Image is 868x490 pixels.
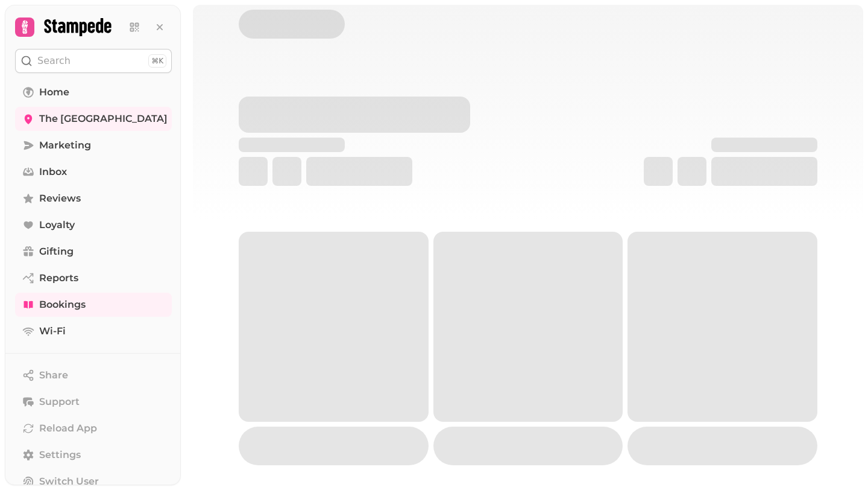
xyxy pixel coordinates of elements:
[15,319,172,343] a: Wi-Fi
[39,218,75,232] span: Loyalty
[148,54,166,68] div: ⌘K
[15,443,172,467] a: Settings
[15,293,172,317] a: Bookings
[39,191,81,206] span: Reviews
[39,112,168,126] span: The [GEOGRAPHIC_DATA]
[39,324,66,339] span: Wi-Fi
[39,297,86,312] span: Bookings
[15,80,172,104] a: Home
[39,368,68,383] span: Share
[15,107,172,131] a: The [GEOGRAPHIC_DATA]
[39,138,91,153] span: Marketing
[15,133,172,157] a: Marketing
[15,390,172,414] button: Support
[39,271,78,285] span: Reports
[15,240,172,264] a: Gifting
[15,186,172,211] a: Reviews
[15,363,172,387] button: Share
[39,421,97,436] span: Reload App
[39,85,69,100] span: Home
[15,160,172,184] a: Inbox
[39,165,67,179] span: Inbox
[39,448,81,462] span: Settings
[15,266,172,290] a: Reports
[37,54,71,68] p: Search
[39,474,99,489] span: Switch User
[15,416,172,441] button: Reload App
[15,49,172,73] button: Search⌘K
[15,213,172,237] a: Loyalty
[39,395,80,409] span: Support
[39,244,74,259] span: Gifting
